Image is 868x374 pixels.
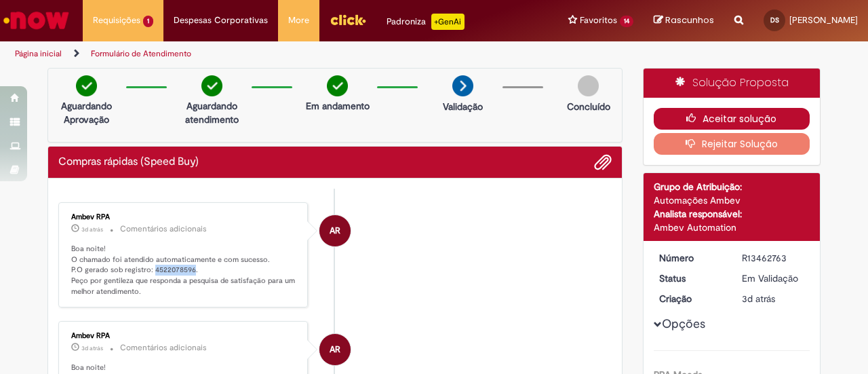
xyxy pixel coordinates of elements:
[620,16,633,27] span: 14
[654,207,810,221] div: Analista responsável:
[319,334,351,365] div: Ambev RPA
[654,133,810,155] button: Rejeitar Solução
[71,244,297,297] p: Boa noite! O chamado foi atendido automaticamente e com sucesso. P.O gerado sob registro: 4522078...
[58,156,199,168] h2: Compras rápidas (Speed Buy) Histórico de tíquete
[179,99,245,126] p: Aguardando atendimento
[644,69,821,98] div: Solução Proposta
[654,193,810,207] div: Automações Ambev
[93,14,140,27] span: Requisições
[665,14,714,26] span: Rascunhos
[654,108,810,130] button: Aceitar solução
[330,333,340,366] span: AR
[654,180,810,193] div: Grupo de Atribuição:
[649,272,732,285] dt: Status
[120,342,207,354] small: Comentários adicionais
[580,14,617,27] span: Favoritos
[1,7,71,34] img: ServiceNow
[567,100,610,113] p: Concluído
[654,221,810,234] div: Ambev Automation
[387,14,465,30] div: Padroniza
[330,214,340,247] span: AR
[81,344,103,352] time: 29/08/2025 18:46:38
[81,225,103,233] span: 3d atrás
[452,75,473,96] img: arrow-next.png
[327,75,348,96] img: check-circle-green.png
[120,223,207,235] small: Comentários adicionais
[443,100,483,113] p: Validação
[54,99,119,126] p: Aguardando Aprovação
[10,41,568,67] ul: Trilhas de página
[319,215,351,246] div: Ambev RPA
[306,99,370,113] p: Em andamento
[81,225,103,233] time: 29/08/2025 18:46:38
[91,48,191,59] a: Formulário de Atendimento
[201,75,222,96] img: check-circle-green.png
[770,16,779,24] span: DS
[654,14,714,27] a: Rascunhos
[81,344,103,352] span: 3d atrás
[578,75,599,96] img: img-circle-grey.png
[71,213,297,221] div: Ambev RPA
[594,153,612,171] button: Adicionar anexos
[76,75,97,96] img: check-circle-green.png
[143,16,153,27] span: 1
[789,14,858,26] span: [PERSON_NAME]
[742,293,775,305] span: 3d atrás
[288,14,309,27] span: More
[649,292,732,305] dt: Criação
[742,293,775,305] time: 29/08/2025 14:43:57
[330,10,366,30] img: click_logo_yellow_360x200.png
[15,48,62,59] a: Página inicial
[174,14,268,27] span: Despesas Corporativas
[742,292,805,305] div: 29/08/2025 14:43:57
[742,272,805,285] div: Em Validação
[649,251,732,265] dt: Número
[431,14,465,30] p: +GenAi
[742,251,805,265] div: R13462763
[71,332,297,340] div: Ambev RPA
